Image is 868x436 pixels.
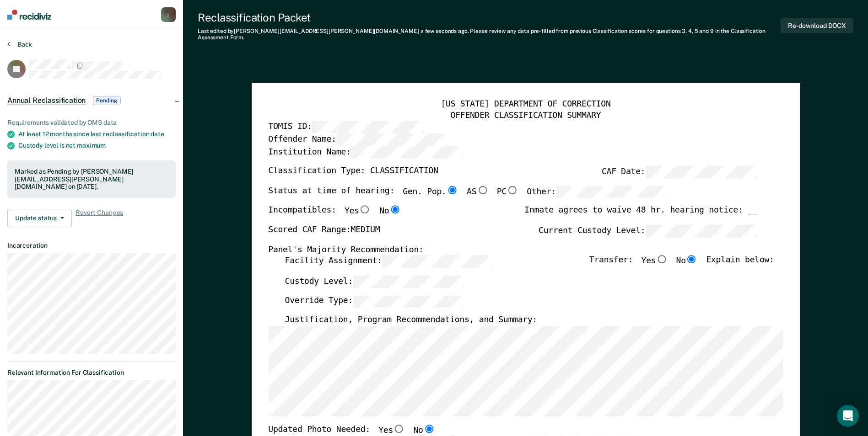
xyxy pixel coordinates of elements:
input: No [686,255,698,263]
label: CAF Date: [602,165,757,178]
input: Custody Level: [353,275,465,287]
dt: Incarceration [7,242,176,250]
label: Current Custody Level: [539,224,757,237]
label: No [379,206,401,218]
span: date [151,130,164,138]
label: Yes [345,206,371,218]
dt: Relevant Information For Classification [7,369,176,377]
input: Facility Assignment: [382,255,494,267]
div: Updated Photo Needed: [268,424,435,436]
input: Institution Name: [350,146,463,158]
input: CAF Date: [645,165,757,178]
input: No [389,206,401,214]
button: Re-download DOCX [781,18,853,33]
label: Override Type: [285,295,465,307]
label: Other: [527,186,668,198]
div: Custody level is not [18,142,176,149]
div: [US_STATE] DEPARTMENT OF CORRECTION [268,99,783,110]
input: No [423,424,435,432]
div: Status at time of hearing: [268,186,668,206]
input: Yes [656,255,668,263]
div: Marked as Pending by [PERSON_NAME][EMAIL_ADDRESS][PERSON_NAME][DOMAIN_NAME] on [DATE]. [15,168,168,191]
input: Yes [393,424,405,432]
label: PC [496,186,518,198]
input: Yes [359,206,371,214]
label: AS [467,186,488,198]
div: Incompatibles: [268,206,401,225]
label: Classification Type: CLASSIFICATION [268,165,438,178]
label: Offender Name: [268,133,448,145]
label: Yes [641,255,668,267]
label: No [676,255,697,267]
div: OFFENDER CLASSIFICATION SUMMARY [268,110,783,121]
button: Update status [7,209,72,227]
button: Back [7,40,32,48]
label: Yes [378,424,405,436]
div: Open Intercom Messenger [837,405,859,427]
span: Revert Changes [75,209,123,227]
div: Panel's Majority Recommendation: [268,245,757,255]
label: Facility Assignment: [285,255,494,267]
input: Gen. Pop. [446,186,458,194]
div: Last edited by [PERSON_NAME][EMAIL_ADDRESS][PERSON_NAME][DOMAIN_NAME] . Please review any data pr... [198,28,781,41]
input: PC [507,186,518,194]
label: Justification, Program Recommendations, and Summary: [285,315,537,326]
div: Transfer: Explain below: [589,255,774,275]
label: No [413,424,435,436]
span: maximum [77,142,106,149]
div: Requirements validated by OMS data [7,119,176,127]
input: Offender Name: [336,133,448,145]
span: Annual Reclassification [7,96,86,105]
label: Gen. Pop. [403,186,458,198]
div: Reclassification Packet [198,11,781,24]
input: TOMIS ID: [312,121,424,133]
label: TOMIS ID: [268,121,424,133]
label: Custody Level: [285,275,465,287]
img: Recidiviz [7,10,51,20]
span: a few seconds ago [421,28,468,34]
span: Pending [93,96,120,105]
label: Institution Name: [268,146,463,158]
input: Other: [556,186,668,198]
div: Inmate agrees to waive 48 hr. hearing notice: __ [524,206,757,225]
button: j [161,7,176,22]
div: At least 12 months since last reclassification [18,130,176,138]
input: Current Custody Level: [645,224,757,237]
input: Override Type: [353,295,465,307]
label: Scored CAF Range: MEDIUM [268,224,380,237]
input: AS [476,186,488,194]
